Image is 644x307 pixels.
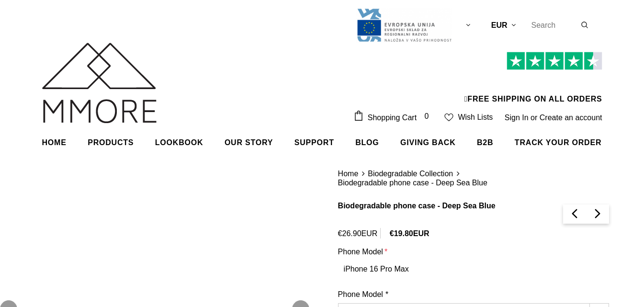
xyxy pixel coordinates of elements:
img: Trust Pilot Stars [507,52,602,70]
a: Blog [355,130,379,154]
span: B2B [477,138,493,147]
span: support [294,138,334,147]
a: Biodegradable Collection [368,170,453,178]
a: Javni Razpis [356,21,452,29]
span: Products [88,138,134,147]
a: support [294,130,334,154]
span: Biodegradable phone case - Deep Sea Blue [338,202,496,210]
span: Blog [355,138,379,147]
a: Lookbook [155,130,203,154]
label: Phone Model [338,248,388,256]
a: Giving back [400,130,455,154]
span: Track your order [515,138,601,147]
a: Create an account [540,114,602,122]
a: Sign In [505,114,529,122]
span: Biodegradable phone case - Deep Sea Blue [338,179,487,187]
span: 0 [421,111,432,122]
iframe: Customer reviews powered by Trustpilot [353,70,602,95]
a: Our Story [225,130,273,154]
a: Home [42,130,67,154]
a: Wish Lists [444,110,493,125]
span: Lookbook [155,138,203,147]
a: Home [338,170,359,178]
span: Home [42,138,67,147]
span: FREE SHIPPING ON ALL ORDERS [353,56,602,103]
a: Shopping Cart 0 [353,110,437,125]
span: EUR [491,21,508,30]
img: Javni Razpis [356,8,452,43]
a: B2B [477,130,493,154]
span: €26.90EUR [338,229,378,238]
input: Search Site [526,19,581,32]
span: Phone Model [338,290,383,298]
span: or [531,114,537,122]
a: Track your order [515,130,601,154]
img: MMORE Cases [42,43,157,123]
span: Shopping Cart [368,114,417,122]
a: Products [88,130,134,154]
span: Giving back [400,138,455,147]
span: €19.80EUR [390,229,429,238]
span: Our Story [225,138,273,147]
span: Wish Lists [458,113,493,122]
